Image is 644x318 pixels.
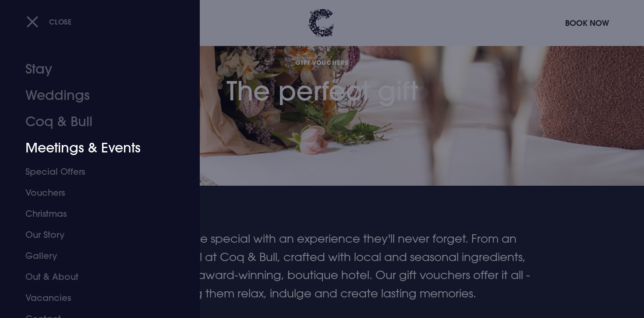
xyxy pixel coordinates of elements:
[26,13,72,31] button: Close
[25,287,164,308] a: Vacancies
[25,56,164,82] a: Stay
[25,224,164,245] a: Our Story
[49,17,72,26] span: Close
[25,266,164,287] a: Out & About
[25,135,164,161] a: Meetings & Events
[25,203,164,224] a: Christmas
[25,109,164,135] a: Coq & Bull
[25,245,164,266] a: Gallery
[25,182,164,203] a: Vouchers
[25,82,164,109] a: Weddings
[25,161,164,182] a: Special Offers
